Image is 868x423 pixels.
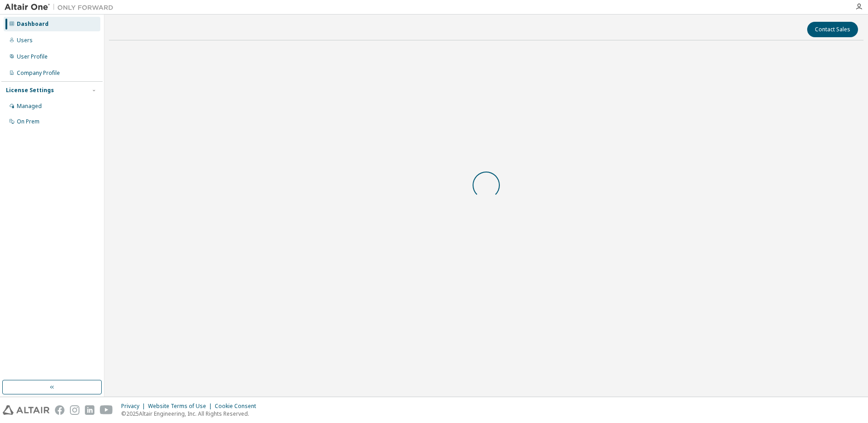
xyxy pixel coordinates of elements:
[3,405,49,415] img: altair_logo.svg
[5,3,118,12] img: Altair One
[121,403,148,410] div: Privacy
[70,405,79,415] img: instagram.svg
[17,103,42,110] div: Managed
[121,410,261,418] p: © 2025 Altair Engineering, Inc. All Rights Reserved.
[85,405,94,415] img: linkedin.svg
[55,405,64,415] img: facebook.svg
[17,37,33,44] div: Users
[6,87,54,94] div: License Settings
[148,403,215,410] div: Website Terms of Use
[100,405,113,415] img: youtube.svg
[17,69,60,77] div: Company Profile
[807,22,858,37] button: Contact Sales
[215,403,261,410] div: Cookie Consent
[17,20,49,28] div: Dashboard
[17,118,39,125] div: On Prem
[17,53,48,60] div: User Profile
